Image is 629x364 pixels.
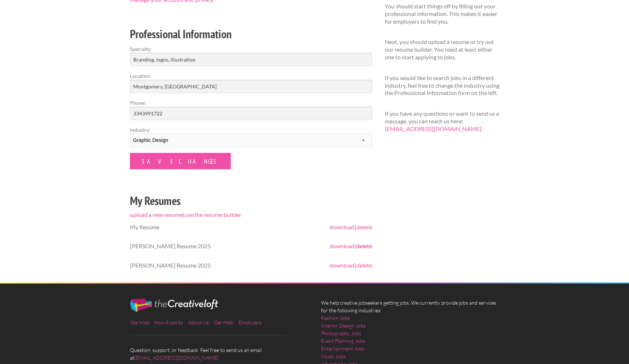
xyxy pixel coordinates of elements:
a: Photography Jobs [321,329,361,337]
label: Phone: [130,99,372,107]
label: Industry: [130,126,372,134]
p: If you would like to search jobs in a different industry, feel free to change the industry using ... [385,74,499,97]
h2: My Resumes [130,193,372,209]
a: download [329,223,355,230]
span: [PERSON_NAME] Resume 2025 [130,262,211,269]
a: [EMAIL_ADDRESS][DOMAIN_NAME] [385,125,481,132]
span: | [329,223,372,231]
a: upload a new resume [130,211,183,218]
input: Optional [130,107,372,120]
a: download [329,242,355,249]
label: Location: [130,72,372,80]
span: My Resume [130,223,159,230]
a: Interior Design Jobs [321,322,366,329]
p: If you have any questions or want to send us a message, you can reach us here: [385,110,499,132]
a: Get Help [214,319,233,325]
p: You should start things off by filling out your professional information. This makes it easier fo... [385,3,499,25]
img: The Creative Loft [130,299,218,312]
a: delete [356,262,372,269]
a: download [329,262,355,269]
a: delete [356,242,372,249]
a: [EMAIL_ADDRESS][DOMAIN_NAME] [134,355,218,361]
h2: Professional Information [130,26,372,42]
span: | [329,242,372,250]
a: delete [356,223,372,230]
a: Fashion Jobs [321,314,350,322]
a: use the resume builder [185,211,241,218]
a: Employers [238,319,261,325]
a: Site Map [130,319,149,325]
span: [PERSON_NAME] Resume 2025 [130,242,211,249]
a: About Us [188,319,209,325]
label: Specialty: [130,45,372,53]
a: How it works [154,319,183,325]
input: Save Changes [130,153,231,169]
a: Event Planning Jobs [321,337,365,345]
input: e.g. New York, NY [130,80,372,93]
p: Next, you should upload a resume or try out our resume builder. You need at least either one to s... [385,38,499,61]
a: Entertainment Jobs [321,345,364,352]
a: Music Jobs [321,352,345,360]
span: | [329,262,372,269]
